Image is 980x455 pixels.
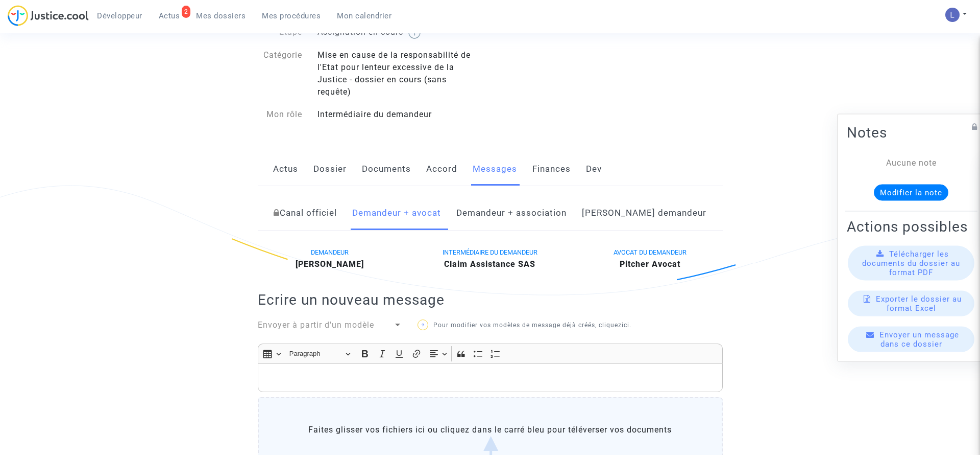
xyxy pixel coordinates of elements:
span: INTERMÉDIAIRE DU DEMANDEUR [443,248,537,256]
button: Paragraph [285,346,355,362]
span: ? [422,323,425,328]
h2: Actions possibles [847,218,975,236]
b: [PERSON_NAME] [296,259,364,269]
a: [PERSON_NAME] demandeur [582,196,706,230]
b: Claim Assistance SAS [444,259,535,269]
div: Editor toolbar [258,344,723,363]
a: Demandeur + avocat [352,196,441,230]
span: Développeur [97,11,142,20]
span: Envoyer à partir d'un modèle [258,320,374,330]
div: Mon rôle [250,108,310,121]
b: Pitcher Avocat [620,259,680,269]
p: Pour modifier vos modèles de message déjà créés, cliquez . [418,319,643,332]
a: Mes dossiers [188,8,254,24]
a: Développeur [89,8,151,24]
div: Rich Text Editor, main [258,363,723,392]
div: 2 [182,6,191,18]
span: Télécharger les documents du dossier au format PDF [862,249,960,277]
span: DEMANDEUR [311,248,349,256]
a: Accord [426,152,457,186]
a: Actus [273,152,298,186]
span: Envoyer un message dans ce dossier [879,330,959,349]
span: Actus [159,11,180,20]
a: Mes procédures [254,8,329,24]
a: Finances [532,152,571,186]
span: Mon calendrier [337,11,391,20]
a: Documents [362,152,411,186]
a: Mon calendrier [329,8,400,24]
h2: Ecrire un nouveau message [258,291,723,309]
div: Intermédiaire du demandeur [310,108,490,121]
a: Dev [586,152,602,186]
span: AVOCAT DU DEMANDEUR [614,248,687,256]
a: 2Actus [151,8,188,24]
h2: Notes [847,124,975,142]
div: Mise en cause de la responsabilité de l'Etat pour lenteur excessive de la Justice - dossier en co... [310,49,490,98]
img: AATXAJzI13CaqkJmx-MOQUbNyDE09GJ9dorwRvFSQZdH=s96-c [945,8,960,22]
span: Mes dossiers [196,11,246,20]
img: jc-logo.svg [8,5,89,26]
a: Dossier [313,152,347,186]
div: Aucune note [862,157,960,169]
a: Messages [473,152,517,186]
div: Catégorie [250,49,310,98]
span: Paragraph [289,348,342,360]
span: Exporter le dossier au format Excel [876,294,962,313]
a: Canal officiel [274,196,337,230]
button: Modifier la note [874,185,948,201]
span: Mes procédures [262,11,321,20]
a: Demandeur + association [456,196,567,230]
a: ici [622,322,629,329]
